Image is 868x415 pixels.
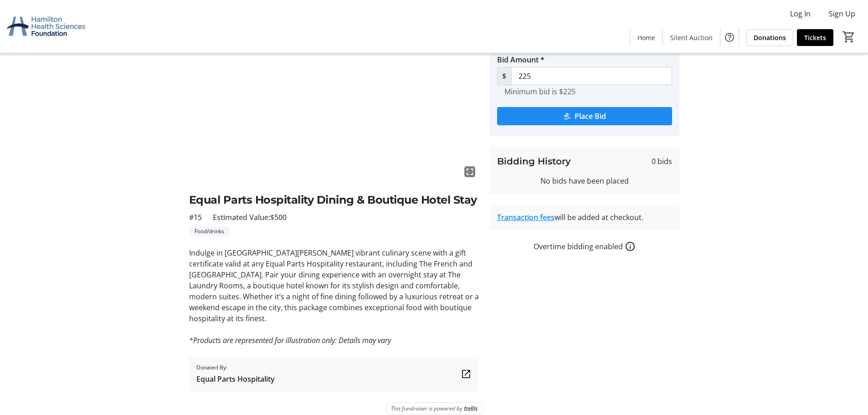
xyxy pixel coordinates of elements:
[196,374,275,384] span: Equal Parts Hospitality
[497,212,555,222] a: Transaction fees
[189,226,230,236] tr-label-badge: Food/drinks
[196,364,275,372] span: Donated By:
[497,54,544,65] label: Bid Amount *
[189,192,479,208] h2: Equal Parts Hospitality Dining & Boutique Hotel Stay
[720,28,739,46] button: Help
[637,33,655,42] span: Home
[391,405,462,413] span: This fundraiser is powered by
[630,29,663,46] a: Home
[497,67,512,85] span: $
[464,166,475,177] mat-icon: fullscreen
[575,111,606,122] span: Place Bid
[670,33,713,42] span: Silent Auction
[497,154,571,168] h3: Bidding History
[189,18,479,181] img: Image
[797,29,833,46] a: Tickets
[783,6,818,21] button: Log In
[497,175,672,186] div: No bids have been placed
[189,247,479,324] p: Indulge in [GEOGRAPHIC_DATA][PERSON_NAME] vibrant culinary scene with a gift certificate valid at...
[746,29,793,46] a: Donations
[829,8,855,19] span: Sign Up
[490,241,679,252] div: Overtime bidding enabled
[652,156,672,167] span: 0 bids
[625,241,636,252] a: How overtime bidding works for silent auctions
[497,107,672,125] button: Place Bid
[213,212,287,223] span: Estimated Value: $500
[189,212,202,223] span: #15
[804,33,826,42] span: Tickets
[841,29,857,45] button: Cart
[189,357,479,391] a: Donated By:Equal Parts Hospitality
[189,335,391,345] em: *Products are represented for illustration only: Details may vary
[464,405,478,412] img: Trellis Logo
[790,8,811,19] span: Log In
[822,6,863,21] button: Sign Up
[504,87,575,96] tr-hint: Minimum bid is $225
[5,4,87,49] img: Hamilton Health Sciences Foundation's Logo
[663,29,720,46] a: Silent Auction
[497,212,672,223] div: will be added at checkout.
[754,33,786,42] span: Donations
